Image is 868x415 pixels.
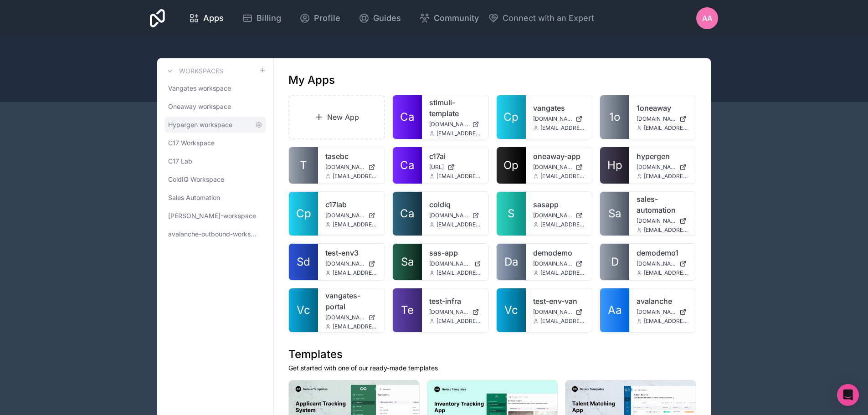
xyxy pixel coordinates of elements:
h1: My Apps [288,73,335,87]
a: Hp [600,147,629,184]
a: [DOMAIN_NAME] [637,308,688,316]
a: Apps [181,8,231,28]
span: Da [504,255,518,269]
a: Sales Automation [164,190,266,206]
a: sas-app [429,247,481,258]
a: avalanche-outbound-workspace [164,226,266,242]
a: Community [412,8,486,28]
a: D [600,244,629,280]
span: 1o [609,110,620,124]
a: [DOMAIN_NAME] [325,314,377,321]
span: [EMAIL_ADDRESS][DOMAIN_NAME] [540,173,585,180]
a: Billing [235,8,288,28]
span: [EMAIL_ADDRESS][DOMAIN_NAME] [333,269,377,277]
span: [EMAIL_ADDRESS][DOMAIN_NAME] [644,226,688,234]
span: Op [503,158,519,173]
a: Ca [393,95,422,139]
a: Da [497,244,526,280]
span: [DOMAIN_NAME] [533,212,572,219]
a: [DOMAIN_NAME] [533,308,585,316]
span: Hp [607,158,622,173]
a: [DOMAIN_NAME] [637,115,688,123]
a: [DOMAIN_NAME] [325,212,377,219]
a: [DOMAIN_NAME] [429,260,481,267]
span: [DOMAIN_NAME] [429,121,468,128]
a: Sa [393,244,422,280]
span: Te [401,303,414,318]
a: avalanche [637,296,688,307]
span: [DOMAIN_NAME] [637,115,676,123]
a: Ca [393,147,422,184]
a: Ca [393,192,422,236]
span: Vc [504,303,518,318]
a: [DOMAIN_NAME] [533,115,585,123]
span: Cp [503,110,519,124]
span: [EMAIL_ADDRESS] [333,221,377,228]
a: demodemo1 [637,247,688,258]
a: [PERSON_NAME]-workspace [164,208,266,224]
a: 1oneaway [637,102,688,113]
a: oneaway-app [533,151,585,162]
a: [DOMAIN_NAME] [533,164,585,171]
span: Cp [296,206,311,221]
span: ColdIQ Workspace [168,175,224,184]
span: Guides [373,12,401,25]
a: Te [393,288,422,332]
span: [EMAIL_ADDRESS][DOMAIN_NAME] [644,269,688,277]
button: Connect with an Expert [488,12,594,25]
a: [DOMAIN_NAME] [429,121,481,128]
span: Connect with an Expert [503,12,594,25]
p: Get started with one of our ready-made templates [288,364,696,373]
span: [EMAIL_ADDRESS][DOMAIN_NAME] [437,130,481,137]
a: S [497,192,526,236]
span: C17 Lab [168,157,192,166]
span: T [300,158,307,173]
a: T [289,147,318,184]
a: sasapp [533,199,585,210]
a: [DOMAIN_NAME] [637,260,688,267]
span: [EMAIL_ADDRESS][DOMAIN_NAME] [540,221,585,228]
span: [DOMAIN_NAME] [429,260,471,267]
span: [EMAIL_ADDRESS][DOMAIN_NAME] [644,318,688,325]
span: [EMAIL_ADDRESS][DOMAIN_NAME] [644,173,688,180]
span: [DOMAIN_NAME] [637,164,676,171]
span: Aa [702,13,712,24]
span: [DOMAIN_NAME] [533,115,572,123]
a: test-env-van [533,296,585,307]
a: [DOMAIN_NAME] [325,260,377,267]
a: ColdIQ Workspace [164,171,266,188]
span: Vangates workspace [168,84,231,93]
a: Sd [289,244,318,280]
a: test-env3 [325,247,377,258]
span: [EMAIL_ADDRESS][DOMAIN_NAME] [437,221,481,228]
a: [URL] [429,164,481,171]
span: Apps [203,12,224,25]
div: Open Intercom Messenger [837,384,859,406]
a: Vc [497,288,526,332]
a: [DOMAIN_NAME] [533,260,585,267]
span: Sa [401,255,414,269]
a: coldiq [429,199,481,210]
a: Vc [289,288,318,332]
a: vangates [533,102,585,113]
span: Profile [314,12,340,25]
a: c17lab [325,199,377,210]
span: D [611,255,619,269]
a: sales-automation [637,194,688,215]
a: [DOMAIN_NAME] [533,212,585,219]
span: [DOMAIN_NAME] [429,308,468,316]
a: Aa [600,288,629,332]
span: [EMAIL_ADDRESS][DOMAIN_NAME] [540,318,585,325]
a: Cp [289,192,318,236]
a: Guides [351,8,408,28]
span: Ca [400,158,414,173]
span: Ca [400,206,414,221]
a: [DOMAIN_NAME] [429,308,481,316]
a: C17 Lab [164,153,266,169]
span: Sales Automation [168,193,220,202]
a: vangates-portal [325,290,377,312]
a: [DOMAIN_NAME] [429,212,481,219]
span: [DOMAIN_NAME] [637,217,676,225]
span: [DOMAIN_NAME] [325,212,365,219]
span: [EMAIL_ADDRESS][DOMAIN_NAME] [540,269,585,277]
